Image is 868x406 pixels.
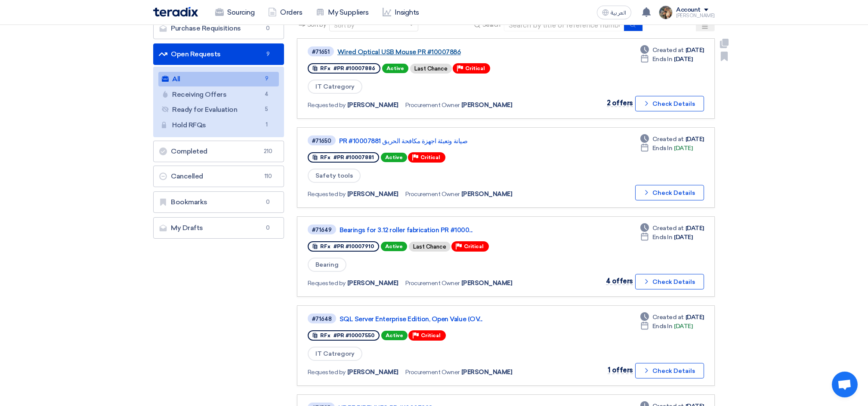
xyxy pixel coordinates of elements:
[676,6,701,14] div: Account
[153,166,284,187] a: Cancelled110
[312,49,330,55] div: #71651
[308,258,346,272] span: Bearing
[340,226,555,234] a: Bearings for 3.12 roller fabrication PR #1000...
[308,80,362,94] span: IT Catregory
[153,191,284,213] a: Bookmarks0
[405,190,460,199] span: Procurement Owner
[464,243,484,249] span: Critical
[461,368,513,377] span: [PERSON_NAME]
[461,279,513,288] span: [PERSON_NAME]
[652,233,673,242] span: Ends In
[652,46,684,55] span: Created at
[652,322,673,331] span: Ends In
[652,313,684,322] span: Created at
[337,48,553,56] a: Wired Optical USB Mouse PR #10007886
[597,6,631,19] button: العربية
[334,154,374,160] span: #PR #10007881
[376,3,426,22] a: Insights
[320,332,331,338] span: RFx
[312,227,332,233] div: #71649
[153,7,198,17] img: Teradix logo
[312,316,332,322] div: #71648
[640,233,693,242] div: [DATE]
[832,372,858,397] div: Open chat
[347,368,398,377] span: [PERSON_NAME]
[640,55,693,64] div: [DATE]
[635,96,704,111] button: Check Details
[659,6,673,19] img: file_1710751448746.jpg
[153,43,284,65] a: Open Requests9
[635,185,704,200] button: Check Details
[640,144,693,153] div: [DATE]
[607,99,633,107] span: 2 offers
[347,279,398,288] span: [PERSON_NAME]
[309,3,375,22] a: My Suppliers
[308,190,346,199] span: Requested by
[262,120,272,129] span: 1
[320,243,331,249] span: RFx
[208,3,261,22] a: Sourcing
[420,154,440,160] span: Critical
[635,363,704,378] button: Check Details
[158,102,279,117] a: Ready for Evaluation
[262,74,272,83] span: 9
[320,154,331,160] span: RFx
[381,331,408,340] span: Active
[640,322,693,331] div: [DATE]
[320,65,331,71] span: RFx
[334,243,374,249] span: #PR #10007910
[263,172,273,181] span: 110
[158,118,279,132] a: Hold RFQs
[263,50,273,58] span: 9
[421,332,441,338] span: Critical
[263,198,273,206] span: 0
[263,147,273,156] span: 210
[339,137,554,145] a: صيانة وتعبئة اجهزة مكافحة الحريق PR #10007881
[640,135,704,144] div: [DATE]
[652,55,673,64] span: Ends In
[405,101,460,110] span: Procurement Owner
[652,224,684,233] span: Created at
[347,190,398,199] span: [PERSON_NAME]
[640,224,704,233] div: [DATE]
[262,105,272,114] span: 5
[461,101,513,110] span: [PERSON_NAME]
[308,347,362,361] span: IT Catregory
[652,144,673,153] span: Ends In
[340,315,555,323] a: SQL Server Enterprise Edition, Open Value (OV...
[347,101,398,110] span: [PERSON_NAME]
[312,138,331,144] div: #71650
[334,332,374,338] span: #PR #10007550
[334,65,375,71] span: #PR #10007886
[153,18,284,39] a: Purchase Requisitions0
[263,224,273,232] span: 0
[334,21,354,30] div: Sort by
[606,277,633,285] span: 4 offers
[640,46,704,55] div: [DATE]
[465,65,485,71] span: Critical
[308,169,361,183] span: Safety tools
[308,101,346,110] span: Requested by
[308,279,346,288] span: Requested by
[405,279,460,288] span: Procurement Owner
[308,368,346,377] span: Requested by
[635,274,704,289] button: Check Details
[262,90,272,99] span: 4
[261,3,309,22] a: Orders
[608,366,633,374] span: 1 offers
[158,72,279,86] a: All
[263,24,273,33] span: 0
[405,368,460,377] span: Procurement Owner
[410,64,452,74] div: Last Chance
[153,217,284,239] a: My Drafts0
[652,135,684,144] span: Created at
[153,141,284,162] a: Completed210
[158,87,279,102] a: Receiving Offers
[409,242,451,252] div: Last Chance
[676,13,715,18] div: [PERSON_NAME]
[611,10,626,16] span: العربية
[382,64,408,73] span: Active
[381,153,407,162] span: Active
[640,313,704,322] div: [DATE]
[461,190,513,199] span: [PERSON_NAME]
